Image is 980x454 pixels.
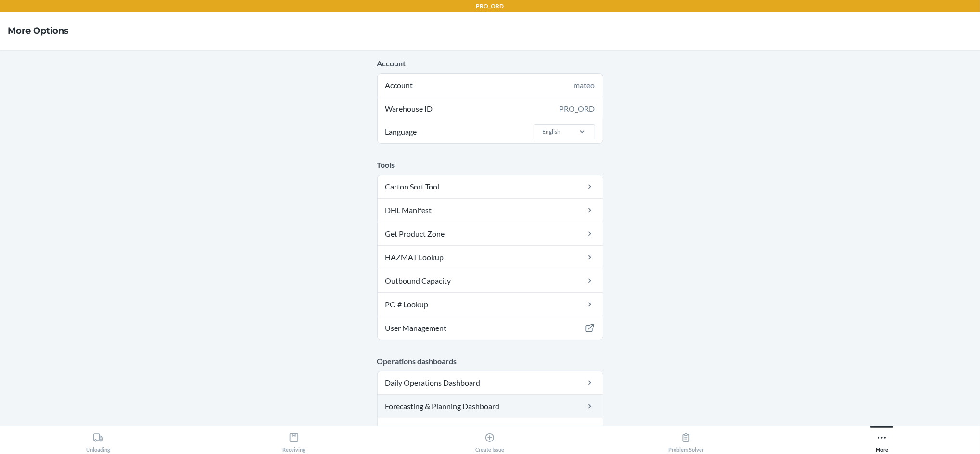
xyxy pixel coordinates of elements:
[378,395,603,418] a: Forecasting & Planning Dashboard
[378,74,603,97] div: Account
[378,269,603,292] a: Outbound Capacity
[574,79,595,91] div: mateo
[377,58,603,69] p: Account
[784,426,980,453] button: More
[378,293,603,316] a: PO # Lookup
[876,429,888,453] div: More
[378,371,603,394] a: Daily Operations Dashboard
[560,103,595,114] div: PRO_ORD
[378,199,603,222] a: DHL Manifest
[476,2,504,11] p: PRO_ORD
[282,429,305,453] div: Receiving
[378,222,603,245] a: Get Product Zone
[588,426,784,453] button: Problem Solver
[196,426,392,453] button: Receiving
[377,159,603,171] p: Tools
[378,246,603,269] a: HAZMAT Lookup
[384,120,419,143] span: Language
[378,418,603,441] a: Operating Metrics Dashboard
[475,429,504,453] div: Create Issue
[86,429,110,453] div: Unloading
[542,127,543,136] input: LanguageEnglish
[378,175,603,198] a: Carton Sort Tool
[8,25,69,37] h4: More Options
[392,426,588,453] button: Create Issue
[378,97,603,120] div: Warehouse ID
[378,316,603,340] a: User Management
[668,429,704,453] div: Problem Solver
[543,127,561,136] div: English
[377,355,603,367] p: Operations dashboards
